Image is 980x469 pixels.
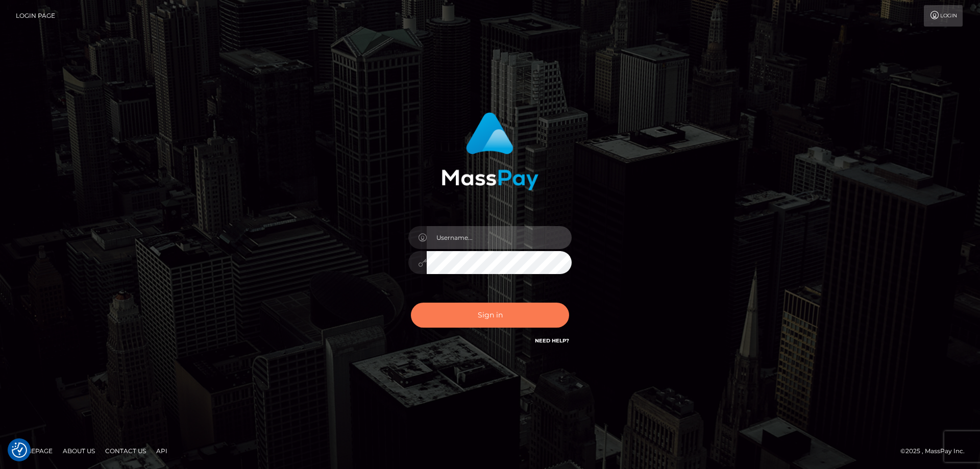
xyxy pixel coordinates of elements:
a: Homepage [11,443,57,459]
a: Need Help? [535,337,569,344]
a: Contact Us [101,443,150,459]
button: Sign in [411,303,569,328]
div: © 2025 , MassPay Inc. [900,446,972,457]
a: Login [924,5,963,27]
img: Revisit consent button [12,442,27,458]
a: About Us [59,443,99,459]
input: Username... [427,226,572,249]
img: MassPay Login [442,112,538,190]
a: API [152,443,171,459]
button: Consent Preferences [12,442,27,458]
a: Login Page [16,5,55,27]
